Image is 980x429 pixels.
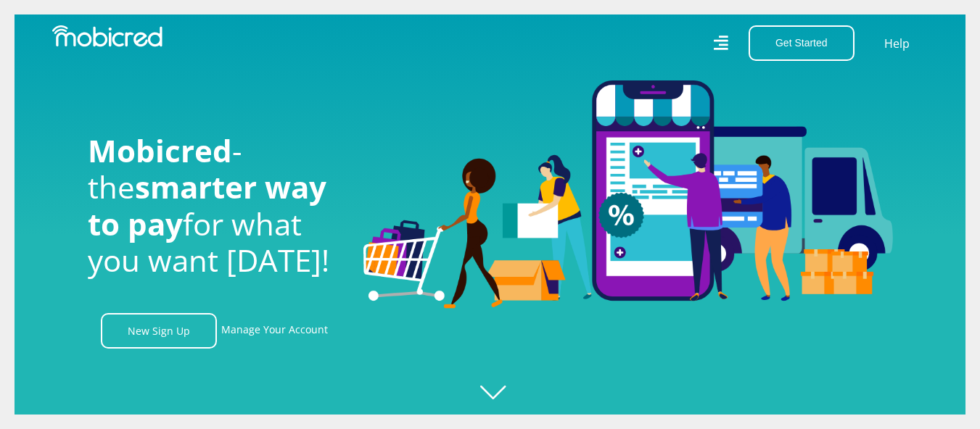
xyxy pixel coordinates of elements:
[363,80,893,309] img: Welcome to Mobicred
[88,133,342,279] h1: - the for what you want [DATE]!
[221,313,328,349] a: Manage Your Account
[749,25,855,61] button: Get Started
[52,25,162,47] img: Mobicred
[88,130,232,171] span: Mobicred
[101,313,217,349] a: New Sign Up
[884,34,910,53] a: Help
[88,166,326,243] span: smarter way to pay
